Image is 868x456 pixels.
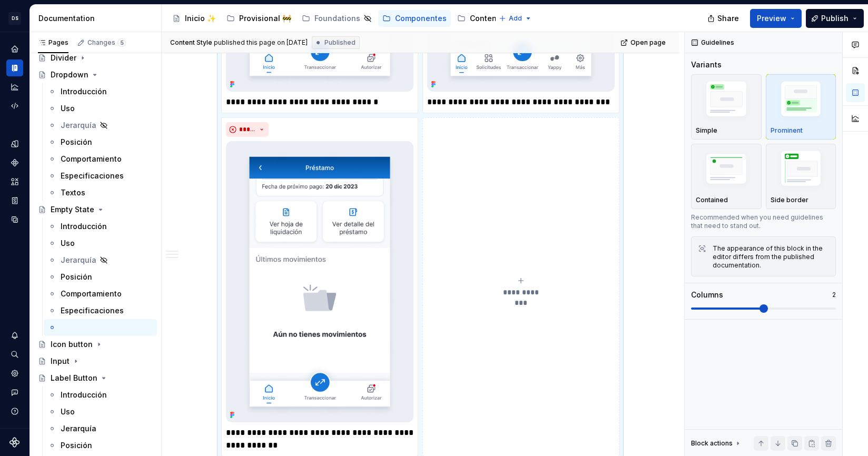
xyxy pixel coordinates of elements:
[771,147,832,193] img: placeholder
[378,10,451,27] a: Componentes
[6,60,23,76] a: Documentation
[806,9,864,28] button: Publish
[61,255,96,265] div: Jerarquía
[766,144,836,209] button: placeholderSide border
[314,13,360,24] div: Foundations
[44,420,157,437] a: Jerarquía
[6,211,23,228] a: Data sources
[696,126,717,135] p: Simple
[61,305,124,316] div: Especificaciones
[6,346,23,363] button: Search ⌘K
[691,144,762,209] button: placeholderContained
[6,78,23,95] a: Analytics
[61,407,75,417] div: Uso
[61,289,122,299] div: Comportamiento
[691,436,742,451] div: Block actions
[691,60,722,70] div: Variants
[214,38,308,47] div: published this page on [DATE]
[44,100,157,117] a: Uso
[696,150,757,191] img: placeholder
[696,196,728,204] p: Contained
[34,201,157,218] a: Empty State
[771,196,808,204] p: Side border
[832,291,836,299] p: 2
[168,10,220,27] a: Inicio ✨
[44,134,157,151] a: Posición
[61,171,124,181] div: Especificaciones
[617,35,670,50] a: Open page
[226,141,413,422] img: d98fef9a-bca4-4dca-b9a0-9b7338a71543.png
[453,10,504,27] a: Content
[222,10,295,27] a: Provisional 🚧
[44,151,157,167] a: Comportamiento
[61,221,107,232] div: Introducción
[6,97,23,114] a: Code automation
[61,86,107,97] div: Introducción
[44,285,157,302] a: Comportamiento
[34,370,157,386] a: Label Button
[44,167,157,184] a: Especificaciones
[170,38,212,47] span: Content Style
[9,437,20,448] svg: Supernova Logo
[51,70,88,80] div: Dropdown
[2,7,27,29] button: DS
[34,336,157,353] a: Icon button
[44,403,157,420] a: Uso
[44,437,157,454] a: Posición
[51,356,70,366] div: Input
[117,38,126,47] span: 5
[6,327,23,344] button: Notifications
[38,38,68,47] div: Pages
[61,440,92,451] div: Posición
[44,302,157,319] a: Especificaciones
[44,269,157,285] a: Posición
[324,38,356,47] span: Published
[51,373,97,383] div: Label Button
[61,120,96,131] div: Jerarquía
[630,38,666,47] span: Open page
[44,386,157,403] a: Introducción
[750,9,802,28] button: Preview
[239,13,291,24] div: Provisional 🚧
[34,66,157,83] a: Dropdown
[44,117,157,134] a: Jerarquía
[44,83,157,100] a: Introducción
[766,74,836,140] button: placeholderProminent
[61,137,92,147] div: Posición
[757,13,786,24] span: Preview
[61,154,122,164] div: Comportamiento
[717,13,739,24] span: Share
[38,13,157,24] div: Documentation
[496,11,535,26] button: Add
[771,126,803,135] p: Prominent
[6,365,23,382] a: Settings
[44,235,157,252] a: Uso
[61,423,96,434] div: Jerarquía
[771,78,832,124] img: placeholder
[6,192,23,209] div: Storybook stories
[44,252,157,269] a: Jerarquía
[6,135,23,152] a: Design tokens
[61,103,75,114] div: Uso
[509,14,522,23] span: Add
[6,154,23,171] a: Components
[6,384,23,401] button: Contact support
[6,173,23,190] a: Assets
[51,339,93,350] div: Icon button
[51,53,76,63] div: Divider
[298,10,376,27] a: Foundations
[44,218,157,235] a: Introducción
[821,13,849,24] span: Publish
[691,290,723,300] div: Columns
[34,353,157,370] a: Input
